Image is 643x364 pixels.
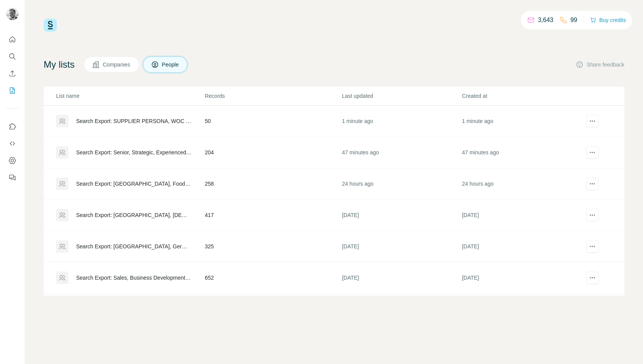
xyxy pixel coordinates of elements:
div: Search Export: Senior, Strategic, Experienced Manager, Director, Vice President, CXO, Owner / Par... [76,149,192,156]
span: Companies [103,61,131,68]
td: 1 minute ago [461,106,582,137]
div: Search Export: SUPPLIER PERSONA, WOC 2025 - [DATE] 10:14 [76,117,192,125]
td: 395 [204,294,342,325]
p: List name [56,92,204,100]
td: 47 minutes ago [461,137,582,168]
td: [DATE] [342,231,462,262]
td: [DATE] [461,262,582,294]
p: 99 [570,15,577,25]
p: Last updated [342,92,461,100]
div: Search Export: [GEOGRAPHIC_DATA], Food and Beverage Services, Food and Beverage Manufacturing, Ho... [76,180,192,188]
button: Quick start [6,32,19,46]
td: 24 hours ago [342,168,462,200]
p: 3,643 [538,15,553,25]
p: Created at [462,92,581,100]
td: [DATE] [342,200,462,231]
button: My lists [6,84,19,97]
button: Use Surfe on LinkedIn [6,120,19,133]
td: 47 minutes ago [342,137,462,168]
td: [DATE] [461,231,582,262]
td: 258 [204,168,342,200]
button: actions [586,240,599,253]
button: actions [586,178,599,190]
td: [DATE] [342,294,462,325]
button: Feedback [6,171,19,185]
div: Search Export: [GEOGRAPHIC_DATA], [DEMOGRAPHIC_DATA] Operators from Eurotrip for Surfe - [DATE] 0... [76,211,192,219]
span: People [162,61,180,68]
td: [DATE] [342,262,462,294]
td: 50 [204,106,342,137]
td: [DATE] [461,294,582,325]
td: 204 [204,137,342,168]
img: Surfe Logo [44,19,57,32]
div: Search Export: Sales, Business Development, Entrepreneurship, Media and Communication, 3 to 5 yea... [76,274,192,282]
button: Share feedback [576,61,624,68]
td: 24 hours ago [461,168,582,200]
img: Avatar [6,8,19,20]
p: Records [205,92,341,100]
button: Search [6,50,19,63]
td: 1 minute ago [342,106,462,137]
button: actions [586,115,599,127]
td: 417 [204,200,342,231]
button: actions [586,209,599,221]
button: Use Surfe API [6,137,19,150]
button: actions [586,272,599,284]
h4: My lists [44,58,75,71]
button: Dashboard [6,154,19,167]
button: Buy credits [590,15,626,26]
td: [DATE] [461,200,582,231]
div: Search Export: [GEOGRAPHIC_DATA], German Operators from Eurotrip for Surfe - [DATE] 09:10 [76,243,192,250]
button: actions [586,146,599,159]
td: 652 [204,262,342,294]
button: Enrich CSV [6,67,19,80]
td: 325 [204,231,342,262]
